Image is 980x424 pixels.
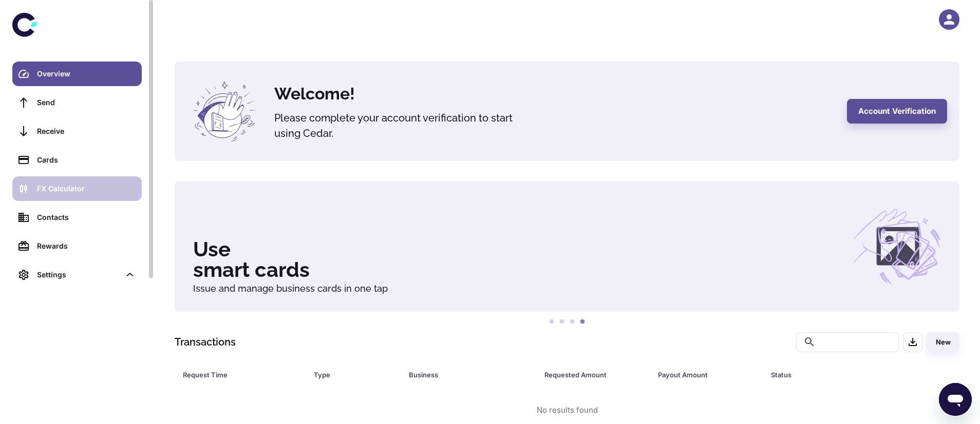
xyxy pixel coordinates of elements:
[546,317,557,327] button: 1
[577,317,588,327] button: 4
[274,110,531,141] h5: Please complete your account verification to start using Cedar.
[771,368,903,382] div: Status
[537,405,598,416] div: No results found
[12,234,142,258] a: Rewards
[12,62,142,86] a: Overview
[567,317,577,327] button: 3
[37,269,120,280] div: Settings
[183,368,288,382] div: Request Time
[37,212,136,223] div: Contacts
[939,383,972,416] iframe: Button to launch messaging window
[314,368,383,382] div: Type
[771,368,917,382] span: Status
[314,368,397,382] span: Type
[544,368,632,382] div: Requested Amount
[183,368,301,382] span: Request Time
[274,82,835,106] h4: Welcome!
[927,332,959,352] button: New
[37,126,136,137] div: Receive
[544,368,645,382] span: Requested Amount
[658,368,759,382] span: Payout Amount
[12,119,142,144] a: Receive
[557,317,567,327] button: 2
[175,334,236,350] h1: Transactions
[12,205,142,230] a: Contacts
[37,183,136,194] div: FX Calculator
[193,284,941,293] h6: Issue and manage business cards in one tap
[658,368,745,382] div: Payout Amount
[37,240,136,252] div: Rewards
[847,99,947,124] button: Account Verification
[37,97,136,108] div: Send
[37,68,136,79] div: Overview
[12,176,142,201] a: FX Calculator
[12,90,142,115] a: Send
[12,148,142,172] a: Cards
[193,239,941,280] h3: Use smart cards
[37,154,136,166] div: Cards
[12,263,142,287] div: Settings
